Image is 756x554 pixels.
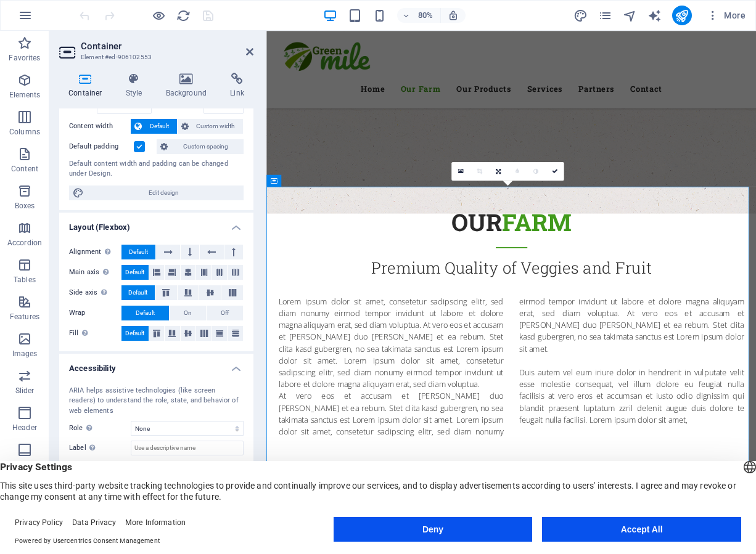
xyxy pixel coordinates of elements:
[157,73,221,99] h4: Background
[598,8,613,23] button: pages
[121,326,149,341] button: Default
[12,423,37,433] p: Header
[12,349,38,359] p: Images
[489,162,507,181] a: Change orientation
[69,119,131,134] label: Content width
[117,73,157,99] h4: Style
[7,238,42,248] p: Accordion
[545,162,564,181] a: Confirm ( Ctrl ⏎ )
[59,354,253,376] h4: Accessibility
[9,127,40,137] p: Columns
[9,53,40,63] p: Favorites
[573,9,588,23] i: Design (Ctrl+Alt+Y)
[176,9,191,23] i: Reload page
[15,201,35,211] p: Boxes
[121,306,169,320] button: Default
[707,9,746,22] span: More
[178,119,244,134] button: Custom width
[507,162,526,181] a: Blur
[14,460,36,470] p: Footer
[69,185,244,200] button: Edit design
[470,162,488,181] a: Crop mode
[397,8,441,23] button: 80%
[573,8,588,23] button: design
[448,10,459,21] i: On resize automatically adjust zoom level to fit chosen device.
[69,441,131,455] label: Label
[14,275,36,285] p: Tables
[131,441,244,455] input: Use a descriptive name
[69,285,121,300] label: Side axis
[207,306,243,320] button: Off
[121,245,155,259] button: Default
[69,326,121,341] label: Fill
[176,8,191,23] button: reload
[69,159,244,179] div: Default content width and padding can be changed under Design.
[81,41,253,52] h2: Container
[131,119,177,134] button: Default
[9,90,41,100] p: Elements
[647,9,662,23] i: AI Writer
[125,326,144,341] span: Default
[136,306,155,320] span: Default
[162,102,203,109] label: Min. width
[151,8,166,23] button: Click here to leave preview mode and continue editing
[121,265,149,280] button: Default
[157,139,244,154] button: Custom spacing
[10,312,39,322] p: Features
[702,6,750,25] button: More
[170,306,206,320] button: On
[221,73,253,99] h4: Link
[88,185,240,200] span: Edit design
[69,139,134,154] label: Default padding
[69,102,97,109] label: Width
[416,8,435,23] h6: 80%
[69,306,121,320] label: Wrap
[451,162,470,181] a: Select files from the file manager, stock photos, or upload file(s)
[623,8,638,23] button: navigator
[598,9,612,23] i: Pages (Ctrl+Alt+S)
[59,73,117,99] h4: Container
[129,245,148,259] span: Default
[527,162,545,181] a: Greyscale
[623,9,637,23] i: Navigator
[81,52,229,63] h3: Element #ed-906102553
[672,6,692,25] button: publish
[221,306,229,320] span: Off
[15,386,35,396] p: Slider
[69,421,96,436] span: Role
[125,265,144,280] span: Default
[69,386,244,417] div: ARIA helps assistive technologies (like screen readers) to understand the role, state, and behavi...
[69,245,121,259] label: Alignment
[192,119,240,134] span: Custom width
[171,139,240,154] span: Custom spacing
[59,213,253,235] h4: Layout (Flexbox)
[184,306,192,320] span: On
[647,8,662,23] button: text_generator
[69,265,121,280] label: Main axis
[146,119,173,134] span: Default
[675,9,689,23] i: Publish
[121,285,155,300] button: Default
[128,285,147,300] span: Default
[11,164,38,174] p: Content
